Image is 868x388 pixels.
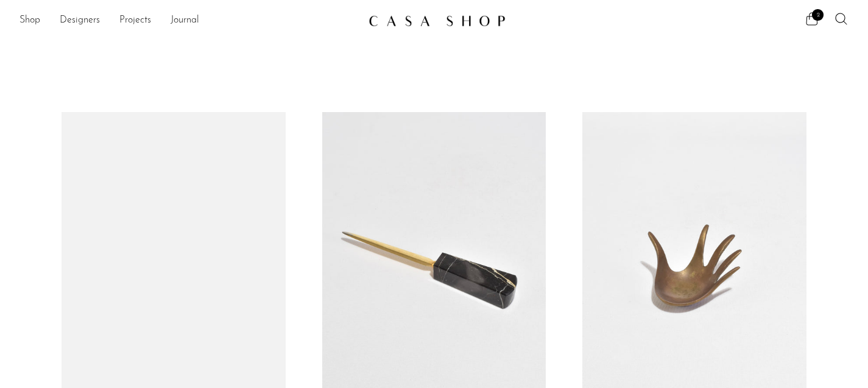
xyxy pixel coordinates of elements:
a: Projects [119,13,151,29]
a: Journal [171,13,199,29]
a: Shop [19,13,40,29]
span: 2 [812,9,824,21]
ul: NEW HEADER MENU [19,10,359,31]
nav: Desktop navigation [19,10,359,31]
a: Designers [60,13,100,29]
